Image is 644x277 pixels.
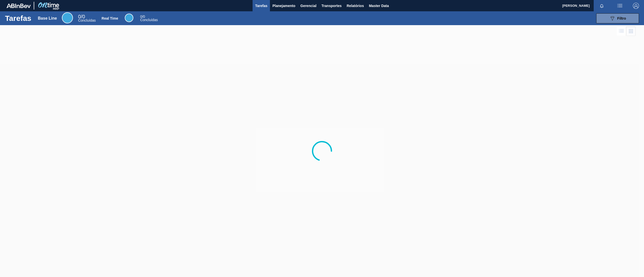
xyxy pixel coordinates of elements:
div: Base Line [38,16,57,21]
img: userActions [617,3,623,9]
span: Transportes [321,3,342,9]
div: Base Line [78,15,96,22]
span: Filtro [617,16,626,20]
span: / 0 [140,15,145,19]
img: Logout [633,3,639,9]
span: / 0 [78,14,85,19]
span: Concluídas [78,18,96,22]
span: Master Data [369,3,389,9]
span: Concluídas [140,18,158,22]
img: TNhmsLtSVTkK8tSr43FrP2fwEKptu5GPRR3wAAAABJRU5ErkJggg== [7,4,31,8]
div: Real Time [140,15,158,22]
h1: Tarefas [5,15,31,21]
div: Real Time [125,14,133,22]
button: Filtro [596,13,639,23]
span: Planejamento [272,3,295,9]
button: Notificações [594,2,610,9]
div: Real Time [102,16,118,20]
div: Base Line [62,12,73,23]
span: Relatórios [347,3,364,9]
span: 0 [140,15,142,19]
span: Tarefas [255,3,267,9]
span: 0 [78,14,81,19]
span: Gerencial [300,3,316,9]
